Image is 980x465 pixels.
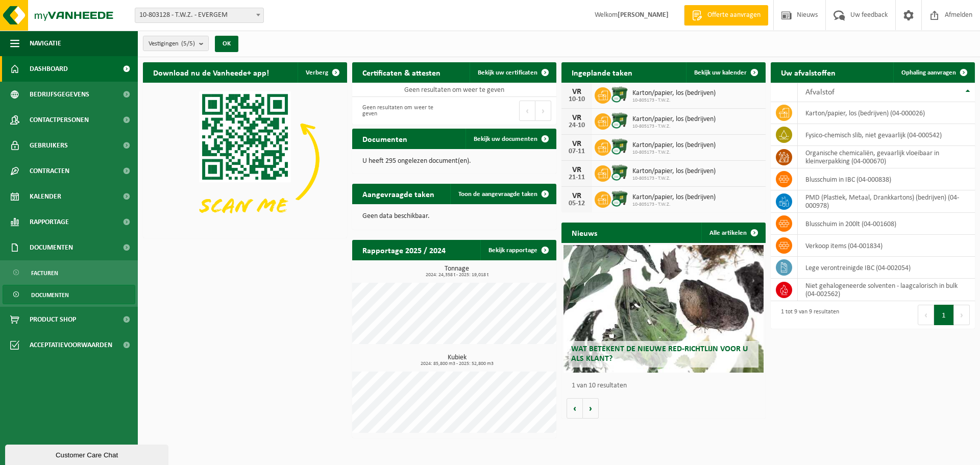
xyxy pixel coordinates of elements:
[632,97,716,104] span: 10-805173 - T.W.Z.
[143,62,279,82] h2: Download nu de Vanheede+ app!
[632,176,716,182] span: 10-805173 - T.W.Z.
[567,398,583,419] button: Vorige
[611,190,628,207] img: WB-1100-CU
[30,133,68,158] span: Gebruikers
[357,265,556,278] h3: Tonnage
[798,235,975,257] td: verkoop items (04-001834)
[30,332,112,358] span: Acceptatievoorwaarden
[31,263,58,283] span: Facturen
[798,102,975,124] td: karton/papier, los (bedrijven) (04-000026)
[934,305,954,325] button: 1
[357,100,449,122] div: Geen resultaten om weer te geven
[30,82,89,107] span: Bedrijfsgegevens
[480,240,555,260] a: Bekijk rapportage
[567,174,587,181] div: 21-11
[632,89,716,97] span: Karton/papier, los (bedrijven)
[611,138,628,155] img: WB-1100-CU
[31,285,69,305] span: Documenten
[567,200,587,207] div: 05-12
[632,193,716,202] span: Karton/papier, los (bedrijven)
[901,69,956,76] span: Ophaling aanvragen
[352,240,456,260] h2: Rapportage 2025 / 2024
[470,62,555,83] a: Bekijk uw certificaten
[30,56,68,82] span: Dashboard
[611,86,628,103] img: WB-1100-CU
[954,305,970,325] button: Next
[561,62,643,82] h2: Ingeplande taken
[893,62,974,83] a: Ophaling aanvragen
[30,307,76,332] span: Product Shop
[632,141,716,150] span: Karton/papier, los (bedrijven)
[30,235,73,260] span: Documenten
[918,305,934,325] button: Previous
[519,101,535,121] button: Previous
[798,279,975,301] td: niet gehalogeneerde solventen - laagcalorisch in bulk (04-002562)
[567,140,587,148] div: VR
[362,158,546,165] p: U heeft 295 ongelezen document(en).
[563,245,764,373] a: Wat betekent de nieuwe RED-richtlijn voor u als klant?
[798,213,975,235] td: blusschuim in 200lt (04-001608)
[798,146,975,168] td: organische chemicaliën, gevaarlijk vloeibaar in kleinverpakking (04-000670)
[352,83,556,97] td: Geen resultaten om weer te geven
[805,88,835,96] span: Afvalstof
[567,96,587,103] div: 10-10
[352,184,445,204] h2: Aangevraagde taken
[567,88,587,96] div: VR
[357,354,556,366] h3: Kubiek
[5,443,170,465] iframe: chat widget
[143,36,209,51] button: Vestigingen(5/5)
[30,184,61,209] span: Kalender
[458,191,537,198] span: Toon de aangevraagde taken
[357,361,556,366] span: 2024: 85,800 m3 - 2025: 52,800 m3
[30,209,69,235] span: Rapportage
[357,273,556,278] span: 2024: 24,358 t - 2025: 19,018 t
[306,69,328,76] span: Verberg
[149,36,195,52] span: Vestigingen
[632,115,716,124] span: Karton/papier, los (bedrijven)
[465,129,555,149] a: Bekijk uw documenten
[611,112,628,129] img: WB-1100-CU
[298,62,346,83] button: Verberg
[450,184,555,204] a: Toon de aangevraagde taken
[567,114,587,122] div: VR
[30,158,69,184] span: Contracten
[474,136,537,142] span: Bekijk uw documenten
[776,304,839,326] div: 1 tot 9 van 9 resultaten
[135,8,263,22] span: 10-803128 - T.W.Z. - EVERGEM
[686,62,765,83] a: Bekijk uw kalender
[352,129,418,149] h2: Documenten
[567,192,587,200] div: VR
[561,223,607,242] h2: Nieuws
[362,213,546,220] p: Geen data beschikbaar.
[798,124,975,146] td: fysico-chemisch slib, niet gevaarlijk (04-000542)
[572,382,761,389] p: 1 van 10 resultaten
[478,69,537,76] span: Bekijk uw certificaten
[30,31,61,56] span: Navigatie
[618,11,669,19] strong: [PERSON_NAME]
[567,122,587,129] div: 24-10
[694,69,747,76] span: Bekijk uw kalender
[3,285,135,304] a: Documenten
[571,345,748,363] span: Wat betekent de nieuwe RED-richtlijn voor u als klant?
[3,263,135,282] a: Facturen
[705,10,763,20] span: Offerte aanvragen
[30,107,89,133] span: Contactpersonen
[611,164,628,181] img: WB-1100-CU
[567,166,587,174] div: VR
[798,168,975,190] td: blusschuim in IBC (04-000838)
[215,36,238,52] button: OK
[567,148,587,155] div: 07-11
[684,5,768,26] a: Offerte aanvragen
[798,190,975,213] td: PMD (Plastiek, Metaal, Drankkartons) (bedrijven) (04-000978)
[143,83,347,236] img: Download de VHEPlus App
[583,398,599,419] button: Volgende
[632,167,716,176] span: Karton/papier, los (bedrijven)
[771,62,846,82] h2: Uw afvalstoffen
[632,202,716,208] span: 10-805173 - T.W.Z.
[701,223,765,243] a: Alle artikelen
[798,257,975,279] td: Lege verontreinigde IBC (04-002054)
[535,101,551,121] button: Next
[352,62,451,82] h2: Certificaten & attesten
[135,8,264,23] span: 10-803128 - T.W.Z. - EVERGEM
